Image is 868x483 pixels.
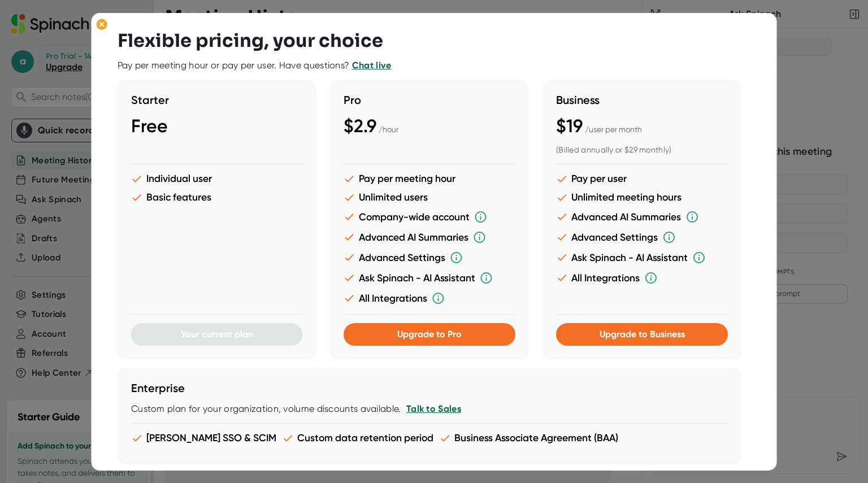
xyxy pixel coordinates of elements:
h3: Pro [344,93,515,107]
h3: Flexible pricing, your choice [118,30,383,51]
h3: Starter [131,93,303,107]
li: All Integrations [556,271,728,285]
span: Your current plan [181,329,253,340]
li: Custom data retention period [282,432,433,444]
li: Basic features [131,192,303,203]
span: Upgrade to Business [599,329,684,340]
div: Custom plan for your organization, volume discounts available. [131,403,728,415]
button: Your current plan [131,323,303,346]
div: (Billed annually or $29 monthly) [556,145,728,155]
li: Unlimited users [344,192,515,203]
a: Talk to Sales [406,403,461,414]
button: Upgrade to Business [556,323,728,346]
li: Business Associate Agreement (BAA) [439,432,618,444]
li: Ask Spinach - AI Assistant [556,251,728,264]
span: $2.9 [344,115,376,137]
li: Advanced Settings [556,230,728,244]
button: Upgrade to Pro [344,323,515,346]
li: Advanced AI Summaries [556,210,728,224]
li: Pay per user [556,173,728,185]
span: Upgrade to Pro [397,329,462,340]
li: Individual user [131,173,303,185]
span: Free [131,115,168,137]
li: Pay per meeting hour [344,173,515,185]
li: [PERSON_NAME] SSO & SCIM [131,432,276,444]
span: / hour [379,125,398,134]
li: Ask Spinach - AI Assistant [344,271,515,285]
li: Company-wide account [344,210,515,224]
li: Advanced Settings [344,251,515,264]
h3: Business [556,93,728,107]
span: $19 [556,115,583,137]
li: All Integrations [344,291,515,305]
div: Pay per meeting hour or pay per user. Have questions? [118,60,392,71]
span: / user per month [585,125,642,134]
h3: Enterprise [131,381,728,395]
a: Chat live [352,60,392,71]
li: Unlimited meeting hours [556,192,728,203]
li: Advanced AI Summaries [344,230,515,244]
